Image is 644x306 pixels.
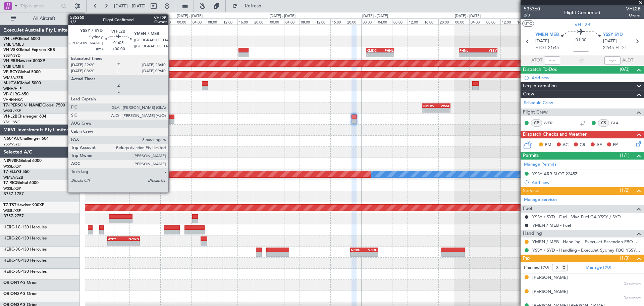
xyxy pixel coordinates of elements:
span: Crew [523,90,534,98]
a: YMEN/MEB [3,42,24,47]
button: Refresh [229,1,269,11]
a: WMSA/SZB [3,75,23,80]
div: 00:00 [269,18,284,25]
span: VH-L2B [575,21,590,28]
a: VHHH/HKG [3,97,23,102]
div: 00:00 [454,18,469,25]
div: NZOH [364,248,378,252]
span: VH-L2B [3,115,17,119]
span: AF [596,142,602,148]
a: YMEN / MEB - Fuel [532,222,571,228]
span: VH-VSK [3,48,18,52]
a: GLA [611,120,626,126]
span: Dispatch To-Dos [523,66,557,74]
div: 04:00 [284,18,300,25]
div: 16:00 [423,18,438,25]
a: YMEN/MEB [3,64,24,69]
div: - [478,53,497,57]
div: Add new [532,75,641,81]
div: 08:00 [207,18,222,25]
a: VH-RIUHawker 800XP [3,59,45,63]
div: - [380,53,393,57]
div: 16:00 [330,18,346,25]
a: HERC-4C-130 Hercules [3,259,47,263]
span: HERC-3 [3,248,18,252]
div: AYPY [108,237,124,241]
div: 12:00 [129,18,145,25]
div: 04:00 [99,18,114,25]
span: T7-RIC [3,181,16,185]
span: ELDT [615,45,626,51]
div: 00:00 [361,18,377,25]
div: NZWN [123,237,139,241]
a: VH-LEPGlobal 6000 [3,37,40,41]
a: WER [544,120,559,126]
span: (1/2) [620,187,630,194]
span: Dispatch Checks and Weather [523,131,587,138]
button: All Aircraft [7,13,73,24]
div: 08:00 [485,18,500,25]
a: T7-RICGlobal 6000 [3,181,39,185]
span: Owner [626,12,641,18]
span: Services [523,187,540,195]
span: T7-TST [3,203,16,207]
div: 16:00 [516,18,531,25]
div: [DATE] - [DATE] [362,13,388,19]
a: YSSY/SYD [3,142,20,147]
a: HERC-5C-130 Hercules [3,270,47,274]
div: PHNL [460,48,478,52]
span: HERC-4 [3,259,18,263]
div: - [351,252,364,256]
div: - [108,241,124,245]
div: - [367,53,380,57]
label: Planned PAX [524,264,549,271]
span: YSSY SYD [603,32,623,38]
div: - [460,53,478,57]
span: 01:00 [576,37,586,44]
span: ORION1 [3,281,19,285]
div: NCRG [351,248,364,252]
span: Leg Information [523,82,557,90]
span: Document [624,281,641,287]
a: T7-ELLYG-550 [3,170,30,174]
span: (1/3) [620,255,630,262]
span: PM [545,142,551,148]
span: HERC-2 [3,236,18,241]
span: FP [613,142,618,148]
a: B757-2757 [3,214,24,218]
a: YSSY/SYD [3,53,20,58]
span: ATOT [531,57,542,64]
span: N8998K [3,159,19,163]
span: (0/0) [620,66,630,73]
button: UTC [522,20,534,27]
span: T7-[PERSON_NAME] [3,103,42,107]
div: - [436,108,450,112]
div: Add new [532,180,641,185]
div: KMKC [367,48,380,52]
span: 535360 [524,5,540,12]
div: 08:00 [114,18,129,25]
div: 20:00 [253,18,268,25]
span: VH-RIU [3,59,17,63]
a: WIHH/HLP [3,86,22,91]
div: 04:00 [377,18,392,25]
div: PHNL [380,48,393,52]
span: CR [580,142,585,148]
span: Pax [523,255,530,262]
a: YMEN / MEB - Handling - ExecuJet Essendon FBO YMEN / MEB [532,239,641,245]
a: Manage Permits [524,161,556,168]
input: Trip Number [20,1,59,11]
a: WMSA/SZB [3,175,23,180]
span: Permits [523,152,539,160]
div: 12:00 [408,18,423,25]
div: [DATE] - [DATE] [86,13,112,19]
a: Schedule Crew [524,100,553,106]
span: B757-2 [3,214,17,218]
div: [DATE] - [DATE] [270,13,296,19]
div: YSSY [478,48,497,52]
span: [DATE] [603,38,617,45]
a: N8998KGlobal 6000 [3,159,42,163]
div: CP [531,119,542,127]
div: 04:00 [191,18,207,25]
a: VH-L2BChallenger 604 [3,115,46,119]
